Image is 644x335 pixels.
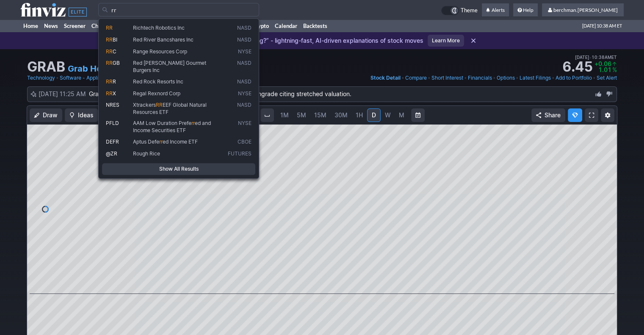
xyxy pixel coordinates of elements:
span: PFLD [106,120,119,126]
a: Set Alert [597,74,617,82]
a: W [381,108,395,122]
span: CBOE [238,138,252,146]
span: RR [106,90,113,97]
span: 5M [297,111,306,119]
button: Share [531,108,565,122]
strong: 6.45 [562,60,593,74]
span: ed Income ETF [163,138,198,145]
span: NASD [237,25,252,31]
span: GB [113,60,120,66]
span: NYSE [238,48,252,55]
a: D [367,108,381,122]
span: Regal Rexnord Corp [133,90,180,97]
span: 30M [334,111,348,119]
span: RR [106,36,113,43]
h1: GRAB [27,60,65,74]
a: Show All Results [102,163,255,175]
span: • [589,53,591,61]
a: M [395,108,409,122]
span: RR [106,25,113,31]
span: • [56,74,59,82]
span: [DATE] 11:25 AM [39,90,89,97]
a: Stock Detail [370,74,401,82]
button: Ideas [65,108,98,122]
span: berchman.[PERSON_NAME] [553,7,618,13]
a: 15M [310,108,330,122]
span: • [464,74,467,82]
span: Futures [228,150,252,158]
span: NYSE [238,90,252,97]
a: Crypto [249,19,272,32]
span: D [372,111,376,119]
a: berchman.[PERSON_NAME] [542,3,624,17]
a: 30M [331,108,351,122]
span: Draw [43,111,58,119]
span: Aptus Defe [133,138,159,145]
a: Short Interest [431,74,463,82]
span: Xtrackers [133,102,156,108]
span: DEFR [106,138,119,145]
button: Explore new features [568,108,582,122]
a: Screener [61,19,88,32]
span: • [516,74,519,82]
span: RR [156,102,163,108]
span: RR [106,78,113,85]
a: Theme [441,6,478,15]
a: 5M [293,108,310,122]
span: Stock Detail [370,75,401,81]
span: • [552,74,555,82]
span: NRES [106,102,119,108]
span: NASD [237,78,252,86]
a: Compare [405,74,427,82]
span: Show All Results [106,165,252,173]
input: Search [98,3,259,17]
p: Introducing “Why Is It Moving?” - lightning-fast, AI-driven explanations of stock moves [166,36,423,45]
a: News [41,19,61,32]
span: AAM Low Duration Prefe [133,120,191,126]
div: Search [98,18,259,179]
span: Grab Holdings stock falls after HSBC issues a significant downgrade citing stretched valuation. [89,90,351,97]
span: @ZR [106,150,117,157]
span: NASD [237,36,252,44]
span: Red Rock Resorts Inc [133,78,183,85]
button: Chart Settings [601,108,614,122]
span: Ideas [78,111,94,119]
span: R [113,78,116,85]
a: 1H [352,108,367,122]
span: Share [544,111,561,119]
span: [DATE] 10:38AM ET [575,53,617,61]
a: Help [513,3,538,17]
span: NYSE [238,120,252,134]
span: Red [PERSON_NAME] Gourmet Burgers Inc [133,60,206,73]
span: W [385,111,391,119]
button: Draw [30,108,62,122]
span: • [593,74,596,82]
span: M [399,111,404,119]
a: Home [20,19,41,32]
span: • [493,74,496,82]
a: Add to Portfolio [556,74,592,82]
a: Technology [27,74,55,82]
span: Latest Filings [520,75,551,81]
a: Options [497,74,515,82]
span: Range Resources Corp [133,48,187,55]
span: Red River Bancshares Inc [133,36,193,43]
a: Backtests [300,19,330,32]
a: Latest Filings [520,74,551,82]
span: +0.06 [594,60,611,67]
a: Grab Holdings Limited [68,63,159,75]
span: 15M [314,111,326,119]
span: C [113,48,116,55]
button: Range [411,108,425,122]
a: Fullscreen [585,108,598,122]
span: 1.01 [598,66,611,73]
span: [DATE] 10:38 AM ET [582,19,622,32]
a: Financials [468,74,492,82]
a: Software - Application [60,74,113,82]
span: rr [159,138,163,145]
span: X [113,90,116,97]
span: ed and Income Securities ETF [133,120,211,133]
span: • [401,74,404,82]
span: NASD [237,60,252,74]
a: Alerts [482,3,509,17]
